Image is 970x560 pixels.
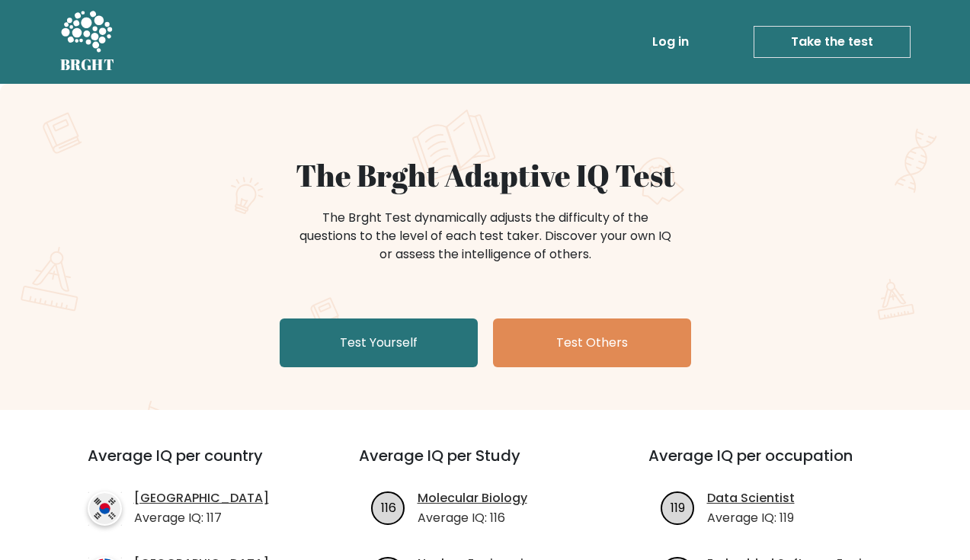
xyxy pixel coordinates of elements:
[754,26,911,58] a: Take the test
[60,6,115,78] a: BRGHT
[280,318,478,367] a: Test Yourself
[646,27,695,57] a: Log in
[295,209,676,264] div: The Brght Test dynamically adjusts the difficulty of the questions to the level of each test take...
[359,446,612,483] h3: Average IQ per Study
[134,509,269,527] p: Average IQ: 117
[707,509,795,527] p: Average IQ: 119
[60,56,115,74] h5: BRGHT
[707,489,795,507] a: Data Scientist
[134,489,269,507] a: [GEOGRAPHIC_DATA]
[114,157,857,194] h1: The Brght Adaptive IQ Test
[418,509,527,527] p: Average IQ: 116
[671,498,685,516] text: 119
[648,446,901,483] h3: Average IQ per occupation
[88,446,304,483] h3: Average IQ per country
[380,498,395,516] text: 116
[88,491,122,526] img: country
[493,318,691,367] a: Test Others
[418,489,527,507] a: Molecular Biology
